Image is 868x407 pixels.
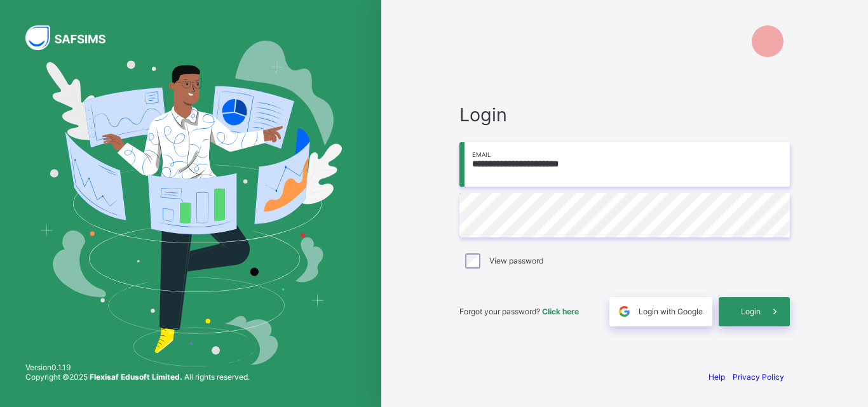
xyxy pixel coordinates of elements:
label: View password [489,256,543,265]
span: Login with Google [639,307,703,316]
a: Click here [542,307,579,316]
img: google.396cfc9801f0270233282035f929180a.svg [617,304,632,319]
a: Privacy Policy [733,372,784,382]
strong: Flexisaf Edusoft Limited. [90,372,182,382]
img: Hero Image [39,41,342,366]
img: SAFSIMS Logo [25,25,121,50]
span: Login [741,307,761,316]
a: Help [709,372,725,382]
span: Forgot your password? [459,307,579,316]
span: Copyright © 2025 All rights reserved. [25,372,250,382]
span: Version 0.1.19 [25,363,250,372]
span: Login [459,103,790,126]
